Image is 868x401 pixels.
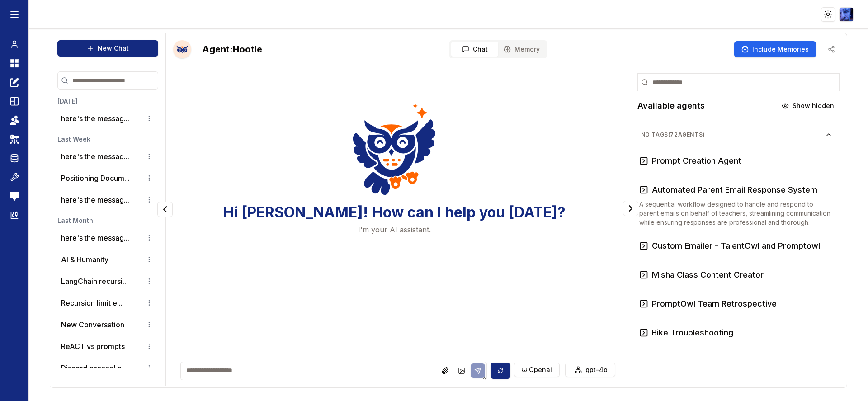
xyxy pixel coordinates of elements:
[173,40,191,58] img: Bot
[173,40,191,58] button: Talk with Hootie
[623,201,638,216] button: Collapse panel
[61,151,129,162] button: here's the messag...
[639,200,834,227] p: A sequential workflow designed to handle and respond to parent emails on behalf of teachers, stre...
[10,192,19,201] img: feedback
[144,232,155,243] button: Conversation options
[637,99,705,112] h2: Available agents
[57,216,158,225] h3: Last Month
[144,194,155,205] button: Conversation options
[634,127,840,142] button: No Tags(72agents)
[61,319,124,330] p: New Conversation
[529,365,552,374] span: openai
[57,135,158,144] h3: Last Week
[144,319,155,330] button: Conversation options
[652,269,764,281] h3: Misha Class Content Creator
[353,101,436,197] img: Welcome Owl
[144,363,155,373] button: Conversation options
[652,326,733,339] h3: Bike Troubleshooting
[491,363,510,379] button: Sync model selection with the edit page
[61,363,127,373] button: Discord channel s...
[57,40,158,57] button: New Chat
[641,131,825,138] span: No Tags ( 72 agents)
[144,341,155,352] button: Conversation options
[144,151,155,162] button: Conversation options
[223,204,566,221] h3: Hi [PERSON_NAME]! How can I help you [DATE]?
[61,113,129,124] button: here's the messag...
[144,297,155,308] button: Conversation options
[585,365,608,374] span: gpt-4o
[652,297,777,310] h3: PromptOwl Team Retrospective
[61,254,108,265] p: AI & Humanity
[652,240,820,252] h3: Custom Emailer - TalentOwl and Promptowl
[61,341,125,352] p: ReACT vs prompts
[752,45,809,54] span: Include Memories
[514,363,560,377] button: openai
[652,155,741,167] h3: Prompt Creation Agent
[61,276,128,287] button: LangChain recursi...
[734,41,816,57] button: Include Memories
[840,8,853,21] img: ACg8ocLIQrZOk08NuYpm7ecFLZE0xiClguSD1EtfFjuoGWgIgoqgD8A6FQ=s96-c
[61,297,123,308] button: Recursion limit e...
[61,173,130,184] button: Positioning Docum...
[793,101,834,110] span: Show hidden
[514,45,540,54] span: Memory
[776,99,840,113] button: Show hidden
[144,254,155,265] button: Conversation options
[157,202,173,217] button: Collapse panel
[202,43,262,56] h2: Hootie
[473,45,488,54] span: Chat
[61,194,129,205] button: here's the messag...
[565,363,615,377] button: gpt-4o
[144,113,155,124] button: Conversation options
[652,184,817,196] h3: Automated Parent Email Response System
[144,276,155,287] button: Conversation options
[358,224,431,235] p: I'm your AI assistant.
[57,97,158,106] h3: [DATE]
[144,173,155,184] button: Conversation options
[61,232,129,243] button: here's the messag...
